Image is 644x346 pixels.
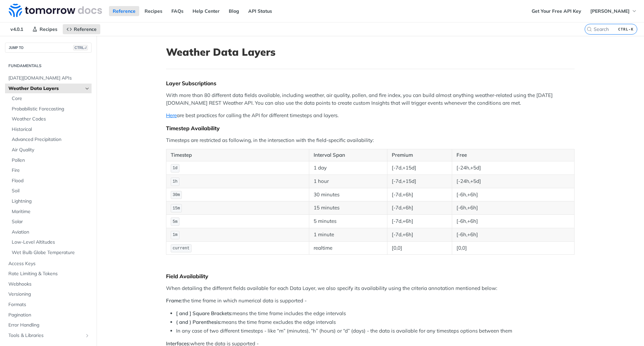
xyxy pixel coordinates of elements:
[12,157,90,164] span: Pollen
[5,259,92,269] a: Access Keys
[141,6,166,16] a: Recipes
[12,136,90,143] span: Advanced Precipitation
[85,333,90,338] button: Show subpages for Tools & Libraries
[309,215,387,228] td: 5 minutes
[166,92,575,107] p: With more than 80 different data fields available, including weather, air quality, pollen, and fi...
[387,188,452,201] td: [-7d,+6h]
[5,310,92,320] a: Pagination
[5,269,92,279] a: Rate Limiting & Tokens
[387,149,452,161] th: Premium
[85,86,90,91] button: Hide subpages for Weather Data Layers
[8,207,92,217] a: Maritime
[5,73,92,83] a: [DATE][DOMAIN_NAME] APIs
[5,331,92,341] a: Tools & LibrariesShow subpages for Tools & Libraries
[452,161,574,175] td: [-24h,+5d]
[8,332,83,339] span: Tools & Libraries
[309,241,387,255] td: realtime
[8,217,92,227] a: Solar
[452,228,574,241] td: [-6h,+6h]
[5,320,92,330] a: Error Handling
[176,318,575,326] li: means the time frame excludes the edge intervals
[7,24,27,34] span: v4.0.1
[8,94,92,104] a: Core
[309,188,387,201] td: 30 minutes
[5,43,92,53] button: JUMP TOCTRL-/
[245,6,276,16] a: API Status
[8,85,83,92] span: Weather Data Layers
[29,24,61,34] a: Recipes
[8,125,92,135] a: Historical
[12,167,90,174] span: Fire
[12,95,90,102] span: Core
[166,80,575,87] div: Layer Subscriptions
[452,215,574,228] td: [-6h,+6h]
[5,63,92,69] h2: Fundamentals
[587,6,641,16] button: [PERSON_NAME]
[166,297,575,305] p: the time frame in which numerical data is supported -
[176,319,221,325] strong: ( and ) Parenthesis:
[452,241,574,255] td: [0,0]
[166,149,309,161] th: Timestep
[8,75,90,82] span: [DATE][DOMAIN_NAME] APIs
[225,6,243,16] a: Blog
[12,239,90,246] span: Low-Level Altitudes
[12,208,90,215] span: Maritime
[5,279,92,289] a: Webhooks
[309,175,387,188] td: 1 hour
[9,4,102,17] img: Tomorrow.io Weather API Docs
[73,45,88,50] span: CTRL-/
[8,291,90,298] span: Versioning
[173,219,177,224] span: 5m
[12,106,90,112] span: Probabilistic Forecasting
[8,176,92,186] a: Flood
[528,6,585,16] a: Get Your Free API Key
[8,260,90,267] span: Access Keys
[8,312,90,318] span: Pagination
[309,161,387,175] td: 1 day
[8,237,92,247] a: Low-Level Altitudes
[176,310,575,317] li: means the time frame includes the edge intervals
[309,201,387,215] td: 15 minutes
[12,218,90,225] span: Solar
[8,196,92,206] a: Lightning
[176,327,575,335] li: In any case of two different timesteps - like “m” (minutes), “h” (hours) or “d” (days) - the data...
[8,322,90,329] span: Error Handling
[452,188,574,201] td: [-6h,+6h]
[40,26,57,32] span: Recipes
[12,178,90,184] span: Flood
[8,114,92,124] a: Weather Codes
[8,270,90,277] span: Rate Limiting & Tokens
[8,145,92,155] a: Air Quality
[590,8,630,14] span: [PERSON_NAME]
[387,241,452,255] td: [0,0]
[452,149,574,161] th: Free
[173,166,177,170] span: 1d
[8,155,92,165] a: Pollen
[74,26,97,32] span: Reference
[8,165,92,176] a: Fire
[166,285,575,292] p: When detailing the different fields available for each Data Layer, we also specify its availabili...
[387,215,452,228] td: [-7d,+6h]
[5,300,92,310] a: Formats
[387,201,452,215] td: [-7d,+6h]
[166,137,575,144] p: Timesteps are restricted as following, in the intersection with the field-specific availability:
[166,273,575,280] div: Field Availability
[8,135,92,145] a: Advanced Precipitation
[173,206,180,211] span: 15m
[12,116,90,122] span: Weather Codes
[173,246,190,251] span: current
[166,125,575,132] div: Timestep Availability
[387,161,452,175] td: [-7d,+15d]
[5,84,92,94] a: Weather Data LayersHide subpages for Weather Data Layers
[166,297,182,304] strong: Frame:
[173,179,177,184] span: 1h
[12,147,90,153] span: Air Quality
[309,149,387,161] th: Interval Span
[8,186,92,196] a: Soil
[8,227,92,237] a: Aviation
[12,188,90,194] span: Soil
[12,249,90,256] span: Wet Bulb Globe Temperature
[616,26,635,33] kbd: CTRL-K
[176,310,232,316] strong: [ and ] Square Brackets:
[452,201,574,215] td: [-6h,+6h]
